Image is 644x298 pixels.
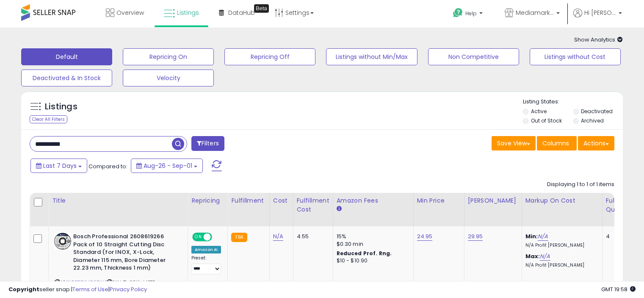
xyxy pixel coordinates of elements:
[110,285,147,293] a: Privacy Policy
[522,193,602,226] th: The percentage added to the cost of goods (COGS) that forms the calculator for Min & Max prices.
[21,48,112,65] button: Default
[446,1,491,28] a: Help
[123,48,214,65] button: Repricing On
[337,196,410,205] div: Amazon Fees
[538,232,548,241] a: N/A
[52,196,184,205] div: Title
[428,48,519,65] button: Non Competitive
[581,117,604,124] label: Archived
[337,250,392,257] b: Reduced Prof. Rng.
[417,232,433,241] a: 24.95
[606,196,635,214] div: Fulfillable Quantity
[224,48,315,65] button: Repricing Off
[193,234,204,241] span: ON
[516,8,554,17] span: Mediamarkstore
[523,98,623,106] p: Listing States:
[72,279,104,286] a: B07PXMQ6DN
[537,136,577,150] button: Columns
[8,285,39,293] strong: Copyright
[21,70,112,86] button: Deactivated & In Stock
[254,4,269,13] div: Tooltip anchor
[547,181,614,189] div: Displaying 1 to 1 of 1 items
[191,255,221,274] div: Preset:
[530,48,621,65] button: Listings without Cost
[30,115,67,123] div: Clear All Filters
[326,48,417,65] button: Listings without Min/Max
[492,136,536,150] button: Save View
[123,70,214,86] button: Velocity
[273,196,290,205] div: Cost
[601,285,636,293] span: 2025-09-10 19:58 GMT
[191,196,224,205] div: Repricing
[54,233,71,250] img: 51TNtBZlUkL._SL40_.jpg
[540,252,550,261] a: N/A
[45,101,77,113] h5: Listings
[191,136,224,151] button: Filters
[88,162,127,170] span: Compared to:
[297,196,329,214] div: Fulfillment Cost
[525,196,599,205] div: Markup on Cost
[231,233,247,242] small: FBA
[30,159,87,173] button: Last 7 Days
[73,233,176,274] b: Bosch Professional 2608619266 Pack of 10 Straight Cutting Disc Standard (for INOX, X-Lock, Diamet...
[581,108,613,115] label: Deactivated
[525,262,596,268] p: N/A Profit [PERSON_NAME]
[43,162,77,170] span: Last 7 Days
[578,136,614,150] button: Actions
[525,232,538,240] b: Min:
[453,8,463,18] i: Get Help
[273,232,283,241] a: N/A
[573,8,622,28] a: Hi [PERSON_NAME]
[8,286,147,294] div: seller snap | |
[417,196,461,205] div: Min Price
[105,279,155,286] span: | SKU: T1-3GKL-MBT5
[144,162,192,170] span: Aug-26 - Sep-01
[191,246,221,253] div: Amazon AI
[228,8,255,17] span: DataHub
[574,36,623,44] span: Show Analytics
[468,232,483,241] a: 29.95
[131,159,203,173] button: Aug-26 - Sep-01
[542,139,569,148] span: Columns
[468,196,518,205] div: [PERSON_NAME]
[72,285,108,293] a: Terms of Use
[337,257,407,265] div: $10 - $10.90
[531,108,547,115] label: Active
[211,234,224,241] span: OFF
[531,117,562,124] label: Out of Stock
[337,240,407,248] div: $0.30 min
[297,233,326,240] div: 4.55
[606,233,632,240] div: 4
[116,8,144,17] span: Overview
[465,10,477,17] span: Help
[525,242,596,248] p: N/A Profit [PERSON_NAME]
[525,252,540,260] b: Max:
[584,8,616,17] span: Hi [PERSON_NAME]
[337,205,342,213] small: Amazon Fees.
[177,8,199,17] span: Listings
[231,196,265,205] div: Fulfillment
[337,233,407,240] div: 15%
